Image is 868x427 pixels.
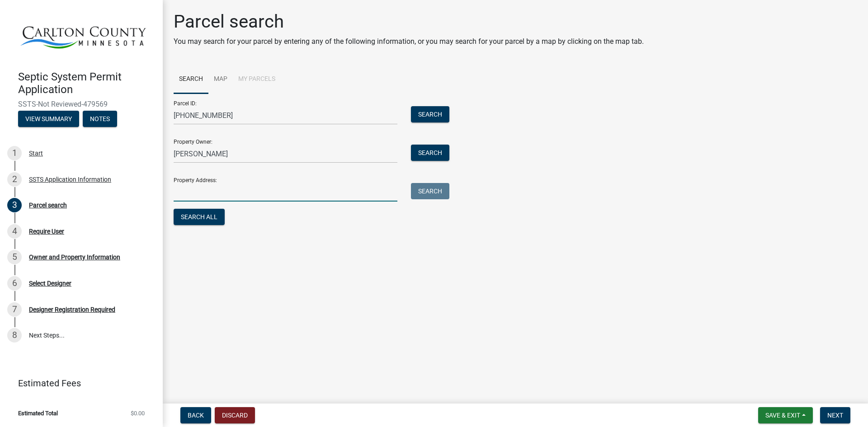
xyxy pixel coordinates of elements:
[7,172,22,187] div: 2
[7,198,22,212] div: 3
[7,224,22,239] div: 4
[131,410,145,416] span: $0.00
[174,11,644,33] h1: Parcel search
[18,116,79,123] wm-modal-confirm: Summary
[7,328,22,343] div: 8
[29,202,67,208] div: Parcel search
[758,407,813,423] button: Save & Exit
[29,150,43,156] div: Start
[411,106,449,122] button: Search
[411,145,449,161] button: Search
[29,280,71,286] div: Select Designer
[18,9,148,61] img: Carlton County, Minnesota
[83,116,117,123] wm-modal-confirm: Notes
[18,70,156,97] h4: Septic System Permit Application
[29,306,115,313] div: Designer Registration Required
[29,176,111,183] div: SSTS Application Information
[174,65,208,94] a: Search
[7,302,22,317] div: 7
[174,209,225,225] button: Search All
[180,407,211,423] button: Back
[29,228,64,235] div: Require User
[208,65,233,94] a: Map
[29,254,120,260] div: Owner and Property Information
[820,407,850,423] button: Next
[215,407,255,423] button: Discard
[18,100,145,108] span: SSTS-Not Reviewed-479569
[7,374,148,392] a: Estimated Fees
[827,412,843,419] span: Next
[7,250,22,264] div: 5
[174,36,644,47] p: You may search for your parcel by entering any of the following information, or you may search fo...
[83,111,117,127] button: Notes
[18,111,79,127] button: View Summary
[18,410,58,416] span: Estimated Total
[765,412,800,419] span: Save & Exit
[188,412,204,419] span: Back
[411,183,449,199] button: Search
[7,276,22,291] div: 6
[7,146,22,160] div: 1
